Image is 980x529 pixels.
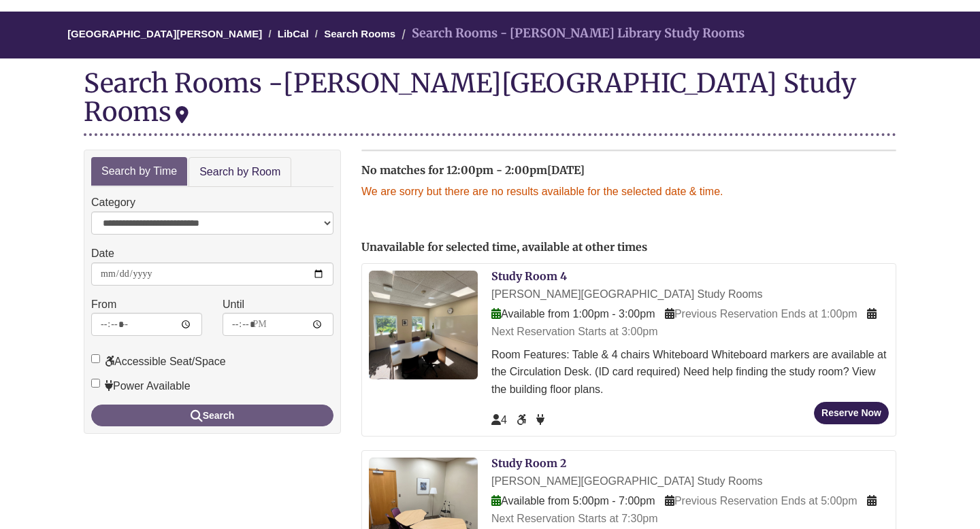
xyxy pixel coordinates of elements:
span: Previous Reservation Ends at 5:00pm [665,495,857,507]
p: We are sorry but there are no results available for the selected date & time. [361,183,896,201]
nav: Breadcrumb [84,12,896,58]
span: Available from 1:00pm - 3:00pm [491,308,655,320]
div: [PERSON_NAME][GEOGRAPHIC_DATA] Study Rooms [491,473,889,490]
input: Accessible Seat/Space [91,354,100,363]
label: Category [91,194,135,211]
a: Study Room 2 [491,456,566,470]
input: Power Available [91,379,100,388]
label: Date [91,245,114,262]
a: Search by Time [91,157,187,186]
span: Accessible Seat/Space [517,414,529,426]
span: Power Available [536,414,544,426]
a: [GEOGRAPHIC_DATA][PERSON_NAME] [67,28,262,39]
label: Power Available [91,377,191,395]
div: Search Rooms - [84,69,896,135]
span: Next Reservation Starts at 7:30pm [491,495,877,524]
div: Room Features: Table & 4 chairs Whiteboard Whiteboard markers are available at the Circulation De... [491,346,889,398]
label: Accessible Seat/Space [91,353,226,371]
a: Study Room 4 [491,269,567,283]
h2: No matches for 12:00pm - 2:00pm[DATE] [361,165,896,177]
img: Study Room 4 [369,271,478,379]
a: LibCal [278,28,309,39]
div: [PERSON_NAME][GEOGRAPHIC_DATA] Study Rooms [84,67,856,128]
a: Search Rooms [324,28,395,39]
button: Reserve Now [814,402,889,424]
button: Search [91,405,333,426]
span: Available from 5:00pm - 7:00pm [491,495,655,507]
label: From [91,296,116,313]
a: Search by Room [189,157,291,188]
span: The capacity of this space [491,414,507,426]
li: Search Rooms - [PERSON_NAME] Library Study Rooms [398,24,745,44]
div: [PERSON_NAME][GEOGRAPHIC_DATA] Study Rooms [491,286,889,303]
label: Until [223,296,244,313]
span: Previous Reservation Ends at 1:00pm [665,308,857,320]
h2: Unavailable for selected time, available at other times [361,241,896,254]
